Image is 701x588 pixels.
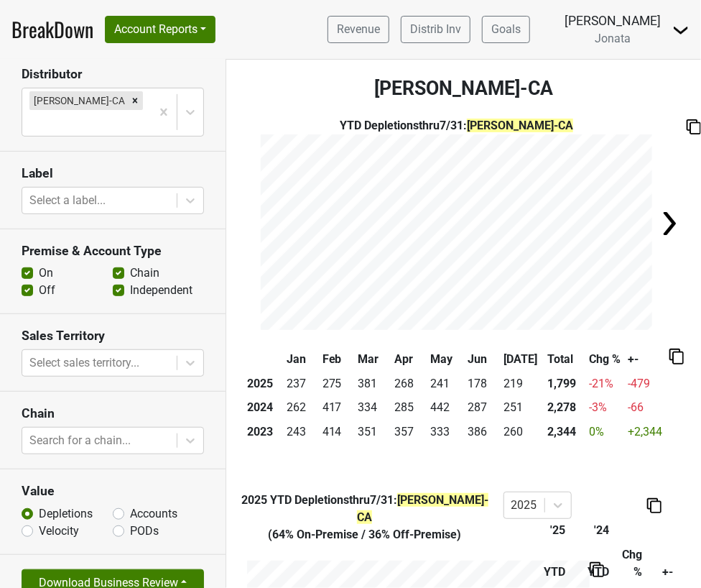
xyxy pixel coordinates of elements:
th: Jan [283,347,319,372]
td: +2,344 [624,420,669,444]
a: BreakDown [11,14,93,45]
h3: Value [22,484,204,499]
th: May [427,347,464,372]
div: Remove Chambers-CA [127,91,143,110]
td: 386 [464,420,500,444]
label: Independent [130,282,192,299]
td: 285 [391,395,427,420]
div: YTD Depletions thru 7/31 : [237,492,493,526]
div: [PERSON_NAME]-CA [29,91,127,110]
a: Goals [482,16,530,43]
td: -479 [624,372,669,396]
th: 2025 [243,372,283,396]
span: [PERSON_NAME]-CA [467,119,573,132]
th: 1,799 [544,372,586,396]
th: '24 [569,519,613,543]
td: 243 [283,420,319,444]
img: Copy to clipboard [647,498,661,513]
h3: Premise & Account Type [22,244,204,259]
th: 2,344 [544,420,586,444]
h3: Sales Territory [22,329,204,344]
label: On [39,265,53,282]
label: Accounts [130,505,177,523]
th: Jun [464,347,500,372]
div: YTD Depletions thru 7/31 : [261,117,652,134]
td: -21 % [585,372,624,396]
td: -66 [624,395,669,420]
a: Distrib Inv [401,16,470,43]
th: +- [624,347,669,372]
th: +- [646,543,677,584]
td: 333 [427,420,464,444]
td: 262 [283,395,319,420]
th: YTD [524,543,569,584]
th: Chg % [585,347,624,372]
td: 219 [500,372,544,396]
label: Depletions [39,505,93,523]
td: 381 [355,372,391,396]
button: Account Reports [105,16,215,43]
h3: Chain [22,406,204,421]
th: [DATE] [500,347,544,372]
img: Arrow right [655,209,684,238]
label: PODs [130,523,159,540]
th: 2024 [243,395,283,420]
th: YTD [569,543,613,584]
img: Copy to clipboard [669,349,684,364]
td: 357 [391,420,427,444]
td: 268 [391,372,427,396]
img: Copy to clipboard [687,119,701,134]
th: Mar [355,347,391,372]
label: Off [39,282,55,299]
h3: Distributor [22,67,204,82]
th: Chg % [613,543,646,584]
label: Chain [130,265,159,282]
a: Revenue [328,16,389,43]
span: Jonata [595,32,631,45]
td: -3 % [585,395,624,420]
span: 2025 [241,493,270,507]
td: 178 [464,372,500,396]
td: 414 [319,420,355,444]
img: Dropdown Menu [672,22,690,39]
th: Total [544,347,586,372]
div: [PERSON_NAME] [565,12,661,30]
th: Apr [391,347,427,372]
td: 442 [427,395,464,420]
td: 351 [355,420,391,444]
th: '25 [524,519,569,543]
span: [PERSON_NAME]-CA [357,493,488,524]
td: 287 [464,395,500,420]
td: 0 % [585,420,624,444]
label: Velocity [39,523,79,540]
th: 2,278 [544,395,586,420]
td: 334 [355,395,391,420]
td: 241 [427,372,464,396]
td: 251 [500,395,544,420]
div: ( 64% On-Premise / 36% Off-Premise ) [237,526,493,543]
h3: Label [22,166,204,181]
td: 237 [283,372,319,396]
td: 260 [500,420,544,444]
th: Feb [319,347,355,372]
h3: [PERSON_NAME]-CA [226,77,701,100]
td: 275 [319,372,355,396]
td: 417 [319,395,355,420]
th: 2023 [243,420,283,444]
